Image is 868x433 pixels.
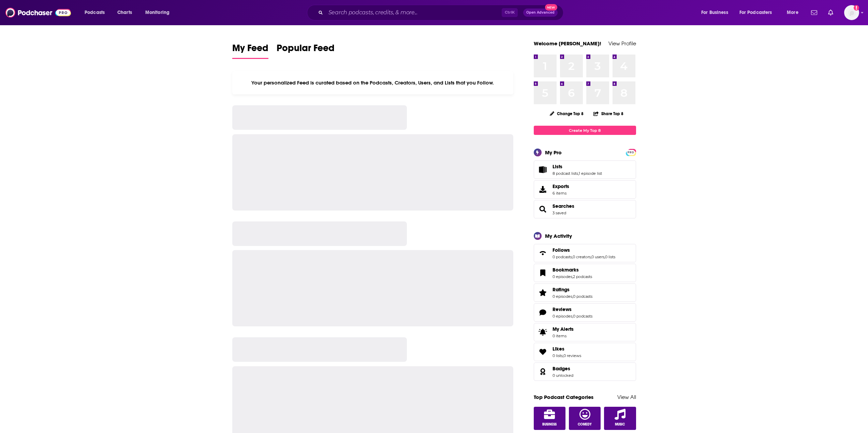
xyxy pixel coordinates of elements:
[608,40,636,47] a: View Profile
[553,326,574,332] span: My Alerts
[553,183,569,189] span: Exports
[534,362,636,381] span: Badges
[627,150,635,155] a: PRO
[735,7,782,18] button: open menu
[578,422,592,427] span: Comedy
[526,11,555,14] span: Open Advanced
[536,268,550,278] a: Bookmarks
[553,171,578,176] a: 8 podcast lists
[553,373,573,378] a: 0 unlocked
[534,323,636,341] a: My Alerts
[546,109,588,118] button: Change Top 8
[739,8,772,17] span: For Podcasters
[553,306,592,312] a: Reviews
[701,8,728,17] span: For Business
[113,7,136,18] a: Charts
[563,353,581,358] a: 0 reviews
[534,126,636,135] a: Create My Top 8
[534,407,566,430] a: Business
[117,8,132,17] span: Charts
[572,254,573,259] span: ,
[553,267,579,273] span: Bookmarks
[573,254,591,259] a: 0 creators
[534,394,593,400] a: Top Podcast Categories
[553,334,574,338] span: 0 items
[232,42,268,58] span: My Feed
[553,203,574,209] a: Searches
[553,191,569,196] span: 6 items
[141,7,178,18] button: open menu
[536,165,550,174] a: Lists
[579,171,602,176] a: 1 episode list
[569,407,601,430] a: Comedy
[145,8,170,17] span: Monitoring
[85,8,105,17] span: Podcasts
[277,42,335,59] a: Popular Feed
[825,7,836,18] a: Show notifications dropdown
[844,5,859,20] span: Logged in as gabrielle.gantz
[523,9,558,17] button: Open AdvancedNew
[553,306,572,312] span: Reviews
[808,7,820,18] a: Show notifications dropdown
[80,7,114,18] button: open menu
[553,267,592,273] a: Bookmarks
[553,346,564,352] span: Likes
[615,422,625,427] span: Music
[534,303,636,322] span: Reviews
[277,42,335,58] span: Popular Feed
[591,254,604,259] a: 0 users
[553,164,602,170] a: Lists
[553,366,573,372] a: Badges
[696,7,737,18] button: open menu
[627,150,635,155] span: PRO
[534,244,636,262] span: Follows
[553,353,563,358] a: 0 lists
[591,254,591,259] span: ,
[593,107,624,120] button: Share Top 8
[553,247,570,253] span: Follows
[536,367,550,376] a: Badges
[232,42,268,59] a: My Feed
[5,6,71,19] img: Podchaser - Follow, Share and Rate Podcasts
[553,164,562,170] span: Lists
[553,287,592,293] a: Ratings
[536,288,550,297] a: Ratings
[536,327,550,337] span: My Alerts
[553,274,572,279] a: 0 episodes
[534,40,601,47] a: Welcome [PERSON_NAME]!
[313,5,570,20] div: Search podcasts, credits, & more...
[573,274,592,279] a: 2 podcasts
[572,294,573,299] span: ,
[232,71,514,94] div: Your personalized Feed is curated based on the Podcasts, Creators, Users, and Lists that you Follow.
[844,5,859,20] img: User Profile
[545,149,562,156] div: My Pro
[534,200,636,218] span: Searches
[605,254,615,259] a: 0 lists
[553,366,570,372] span: Badges
[572,274,573,279] span: ,
[536,185,550,194] span: Exports
[536,308,550,317] a: Reviews
[782,7,807,18] button: open menu
[534,264,636,282] span: Bookmarks
[553,287,570,293] span: Ratings
[553,211,566,215] a: 3 saved
[545,233,572,239] div: My Activity
[573,294,592,299] a: 0 podcasts
[326,7,502,18] input: Search podcasts, credits, & more...
[545,4,557,11] span: New
[572,314,573,319] span: ,
[604,407,636,430] a: Music
[563,353,563,358] span: ,
[534,283,636,302] span: Ratings
[536,347,550,357] a: Likes
[536,204,550,214] a: Searches
[553,247,615,253] a: Follows
[553,314,572,319] a: 0 episodes
[534,343,636,361] span: Likes
[617,394,636,400] a: View All
[553,254,572,259] a: 0 podcasts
